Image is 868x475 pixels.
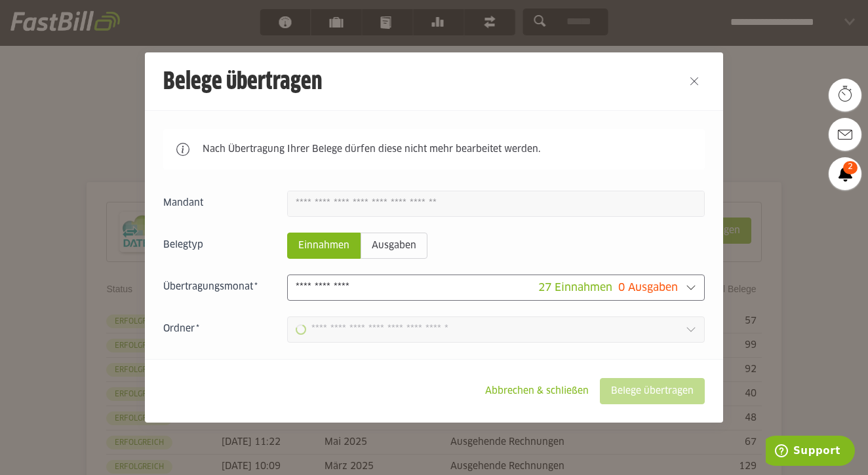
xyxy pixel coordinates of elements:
span: 0 Ausgaben [618,282,678,293]
sl-radio-button: Einnahmen [287,233,361,259]
span: 2 [843,161,858,174]
a: 2 [829,157,861,190]
sl-radio-button: Ausgaben [361,233,427,259]
sl-button: Belege übertragen [600,378,705,404]
sl-button: Abbrechen & schließen [474,378,600,404]
span: 27 Einnahmen [538,282,612,293]
iframe: Öffnet ein Widget, in dem Sie weitere Informationen finden [766,436,855,468]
